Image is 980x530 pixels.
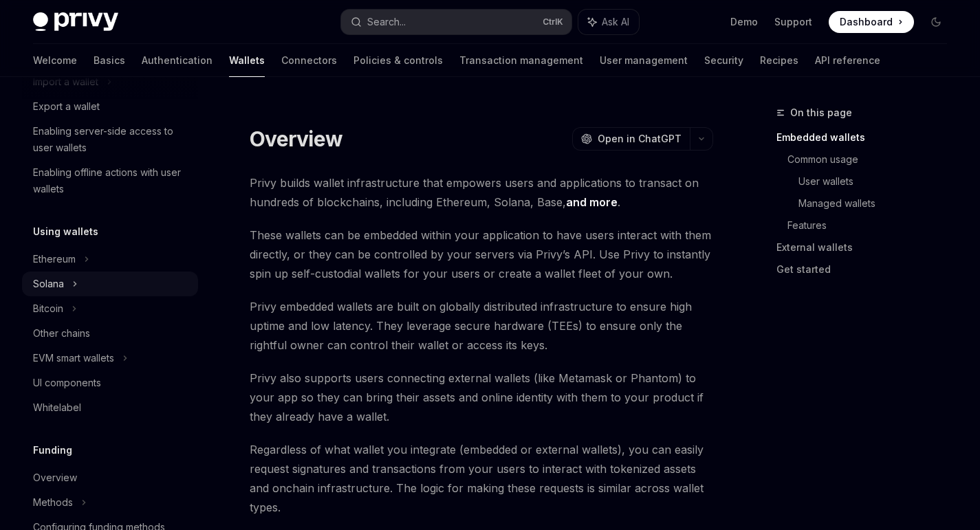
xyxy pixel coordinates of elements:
[250,126,342,151] h1: Overview
[367,14,406,30] div: Search...
[22,94,198,119] a: Export a wallet
[33,164,190,197] div: Enabling offline actions with user wallets
[341,10,571,34] button: Search...CtrlK
[33,325,90,342] div: Other chains
[229,44,265,77] a: Wallets
[774,15,812,29] a: Support
[33,44,77,77] a: Welcome
[142,44,213,77] a: Authentication
[22,119,198,160] a: Enabling server-side access to user wallets
[33,123,190,156] div: Enabling server-side access to user wallets
[33,442,72,459] h5: Funding
[787,214,958,236] a: Features
[22,321,198,346] a: Other chains
[33,98,100,115] div: Export a wallet
[829,11,914,33] a: Dashboard
[566,195,618,210] a: and more
[33,276,64,292] div: Solana
[787,148,958,170] a: Common usage
[578,10,639,34] button: Ask AI
[94,44,125,77] a: Basics
[790,104,852,121] span: On this page
[250,297,713,355] span: Privy embedded wallets are built on globally distributed infrastructure to ensure high uptime and...
[33,300,63,317] div: Bitcoin
[353,44,443,77] a: Policies & controls
[250,173,713,212] span: Privy builds wallet infrastructure that empowers users and applications to transact on hundreds o...
[22,465,198,490] a: Overview
[925,11,947,33] button: Toggle dark mode
[815,44,880,77] a: API reference
[776,258,958,280] a: Get started
[459,44,583,77] a: Transaction management
[798,170,958,192] a: User wallets
[730,15,758,29] a: Demo
[250,368,713,426] span: Privy also supports users connecting external wallets (like Metamask or Phantom) to your app so t...
[33,470,77,486] div: Overview
[776,236,958,258] a: External wallets
[600,44,688,77] a: User management
[543,16,563,27] span: Ctrl K
[598,132,682,146] span: Open in ChatGPT
[22,160,198,201] a: Enabling offline actions with user wallets
[798,192,958,214] a: Managed wallets
[22,395,198,420] a: Whitelabel
[572,127,690,151] button: Open in ChatGPT
[33,12,118,32] img: dark logo
[33,223,98,240] h5: Using wallets
[602,15,629,29] span: Ask AI
[33,494,73,511] div: Methods
[776,126,958,148] a: Embedded wallets
[33,375,101,391] div: UI components
[704,44,743,77] a: Security
[250,225,713,283] span: These wallets can be embedded within your application to have users interact with them directly, ...
[760,44,798,77] a: Recipes
[33,251,76,267] div: Ethereum
[281,44,337,77] a: Connectors
[22,371,198,395] a: UI components
[250,440,713,517] span: Regardless of what wallet you integrate (embedded or external wallets), you can easily request si...
[33,399,81,416] div: Whitelabel
[33,350,114,366] div: EVM smart wallets
[840,15,893,29] span: Dashboard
